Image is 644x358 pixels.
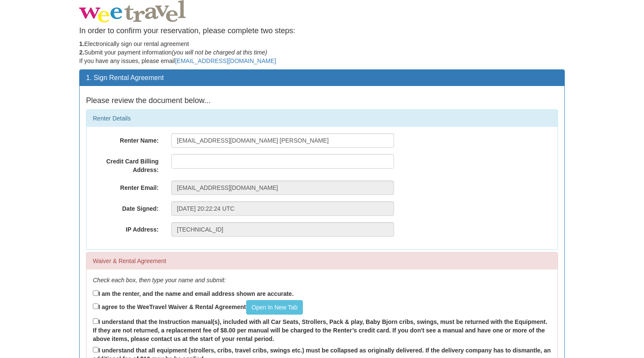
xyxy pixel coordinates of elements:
[79,40,84,47] strong: 1.
[93,304,98,309] input: I agree to the WeeTravel Waiver & Rental AgreementOpen In New Tab
[93,289,293,298] label: I am the renter, and the name and email address shown are accurate.
[86,201,165,213] label: Date Signed:
[86,97,558,105] h4: Please review the document below...
[246,300,303,315] a: Open In New Tab
[93,347,98,352] input: I understand that all equipment (strollers, cribs, travel cribs, swings etc.) must be collapsed a...
[93,300,303,315] label: I agree to the WeeTravel Waiver & Rental Agreement
[86,110,558,127] div: Renter Details
[86,222,165,234] label: IP Address:
[172,49,267,56] em: (you will not be charged at this time)
[93,290,98,296] input: I am the renter, and the name and email address shown are accurate.
[79,49,84,56] strong: 2.
[93,277,226,284] em: Check each box, then type your name and submit:
[93,317,551,343] label: I understand that the Instruction manual(s), included with all Car Seats, Strollers, Pack & play,...
[175,57,276,64] a: [EMAIL_ADDRESS][DOMAIN_NAME]
[86,74,558,82] h3: 1. Sign Rental Agreement
[86,154,165,174] label: Credit Card Billing Address:
[79,27,565,35] h4: In order to confirm your reservation, please complete two steps:
[86,252,558,269] div: Waiver & Rental Agreement
[79,40,565,65] p: Electronically sign our rental agreement Submit your payment information If you have any issues, ...
[93,318,98,324] input: I understand that the Instruction manual(s), included with all Car Seats, Strollers, Pack & play,...
[86,133,165,145] label: Renter Name:
[86,180,165,192] label: Renter Email:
